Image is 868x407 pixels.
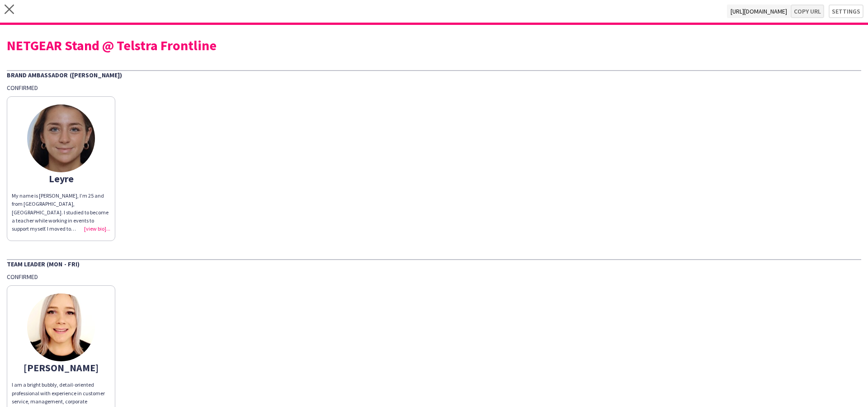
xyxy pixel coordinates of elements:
span: [URL][DOMAIN_NAME] [727,5,791,18]
div: Confirmed [7,273,861,281]
div: My name is [PERSON_NAME], I’m 25 and from [GEOGRAPHIC_DATA], [GEOGRAPHIC_DATA]. I studied to beco... [12,192,110,233]
button: Settings [829,5,863,18]
img: thumb-684a7e7834c55.jpg [27,293,95,361]
div: Brand Ambassador ([PERSON_NAME]) [7,70,861,79]
img: thumb-680b155b2ed01.jpg [27,104,95,172]
div: [PERSON_NAME] [12,364,110,372]
button: Copy url [791,5,824,18]
div: Leyre [12,175,110,183]
div: NETGEAR Stand @ Telstra Frontline [7,38,861,52]
div: Team Leader (Mon - Fri) [7,259,861,268]
div: Confirmed [7,84,861,92]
